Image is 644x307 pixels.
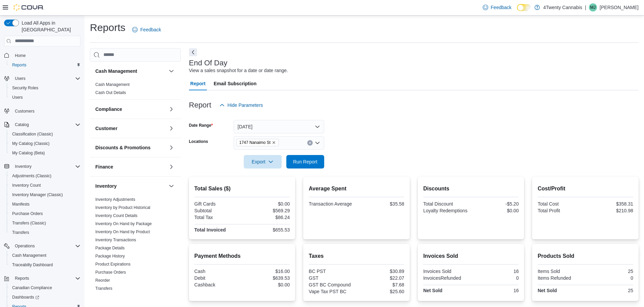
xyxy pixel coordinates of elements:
button: Hide Parameters [217,98,266,112]
span: Traceabilty Dashboard [9,261,80,269]
span: Transfers [95,286,112,291]
button: Discounts & Promotions [167,144,175,152]
button: Finance [95,163,166,170]
a: Transfers [9,228,32,237]
a: Cash Management [9,251,49,259]
button: Discounts & Promotions [95,144,166,151]
span: Reports [15,276,29,281]
a: Purchase Orders [95,270,126,275]
label: Locations [189,139,208,144]
span: Inventory Count [9,181,80,189]
span: Feedback [491,4,511,11]
button: Operations [12,242,38,250]
span: Canadian Compliance [12,285,52,290]
h3: Customer [95,125,117,132]
h3: Compliance [95,106,122,113]
button: Catalog [12,121,31,129]
span: My Catalog (Beta) [12,150,45,156]
button: My Catalog (Beta) [7,148,83,158]
div: $0.00 [472,208,519,213]
span: Classification (Classic) [12,131,53,137]
a: Inventory Count Details [95,213,138,218]
a: Customers [12,107,37,115]
span: Inventory On Hand by Package [95,221,152,226]
button: Inventory [12,162,34,171]
button: Purchase Orders [7,209,83,218]
span: 1747 Nanaimo St [236,139,279,146]
h1: Reports [90,21,125,34]
h3: End Of Day [189,59,228,67]
span: Manifests [9,200,80,208]
span: Transfers [12,230,29,235]
div: View a sales snapshot for a date or date range. [189,67,288,74]
button: Users [12,74,28,83]
button: Inventory [1,162,83,171]
span: Users [9,93,80,101]
button: Reports [12,274,32,282]
div: Total Profit [538,208,584,213]
button: Catalog [1,120,83,129]
button: Inventory Manager (Classic) [7,190,83,199]
div: Loyalty Redemptions [423,208,470,213]
a: Dashboards [9,293,42,301]
div: 0 [587,275,633,281]
a: Inventory Count [9,181,44,189]
img: Cova [14,4,44,11]
a: Reports [9,61,29,69]
span: Export [248,155,278,168]
span: Report [190,77,206,90]
span: Inventory [12,162,80,171]
button: Compliance [167,105,175,113]
button: Customer [95,125,166,132]
span: Operations [12,242,80,250]
span: Transfers [9,228,80,237]
a: Feedback [129,23,164,36]
span: Product Expirations [95,262,130,267]
button: Inventory Count [7,181,83,190]
span: My Catalog (Beta) [9,149,80,157]
a: Manifests [9,200,32,208]
div: BC PST [309,269,355,274]
button: Open list of options [315,140,320,146]
span: Cash Management [9,251,80,259]
span: Security Roles [9,84,80,92]
a: Classification (Classic) [9,130,56,138]
div: $86.24 [243,215,290,220]
div: Items Sold [538,269,584,274]
span: Traceabilty Dashboard [12,262,53,268]
a: Feedback [480,1,514,14]
div: GST [309,275,355,281]
h2: Average Spent [309,185,404,193]
a: My Catalog (Beta) [9,149,48,157]
span: Cash Out Details [95,90,126,95]
span: Load All Apps in [GEOGRAPHIC_DATA] [19,20,80,33]
button: Users [7,93,83,102]
button: Remove 1747 Nanaimo St from selection in this group [272,141,276,145]
a: Cash Out Details [95,90,126,95]
h2: Discounts [423,185,519,193]
span: Inventory Count [12,183,41,188]
span: My Catalog (Classic) [9,140,80,148]
h2: Invoices Sold [423,252,519,260]
span: Reports [9,61,80,69]
span: Home [15,53,26,58]
div: Transaction Average [309,201,355,207]
span: Inventory by Product Historical [95,205,150,210]
button: Cash Management [7,251,83,260]
div: Subtotal [194,208,241,213]
div: Cash Management [90,81,181,99]
div: $358.31 [587,201,633,207]
a: Dashboards [7,293,83,302]
h2: Products Sold [538,252,633,260]
button: Security Roles [7,83,83,93]
a: Cash Management [95,82,129,87]
a: Adjustments (Classic) [9,172,54,180]
span: Hide Parameters [228,102,263,109]
div: 16 [472,269,519,274]
button: Cash Management [167,67,175,75]
button: Export [244,155,282,168]
div: Total Cost [538,201,584,207]
span: Users [12,95,23,100]
a: Traceabilty Dashboard [9,261,55,269]
div: Items Refunded [538,275,584,281]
